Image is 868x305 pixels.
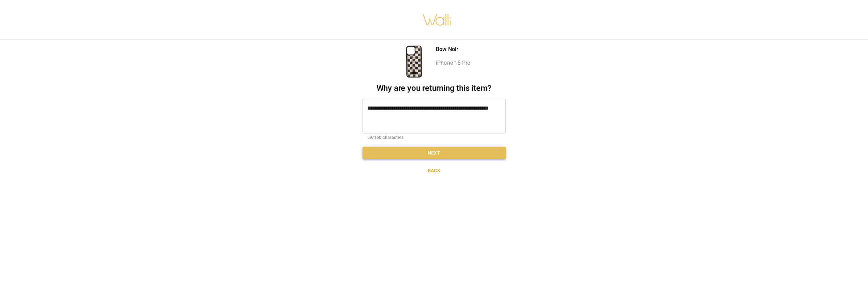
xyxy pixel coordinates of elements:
[363,147,506,159] button: Next
[363,164,506,177] button: Back
[422,5,452,34] img: walli-inc.myshopify.com
[436,45,470,53] p: Bow Noir
[367,134,501,141] p: 59/160 characters
[436,59,470,67] p: iPhone 15 Pro
[363,83,506,93] h2: Why are you returning this item?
